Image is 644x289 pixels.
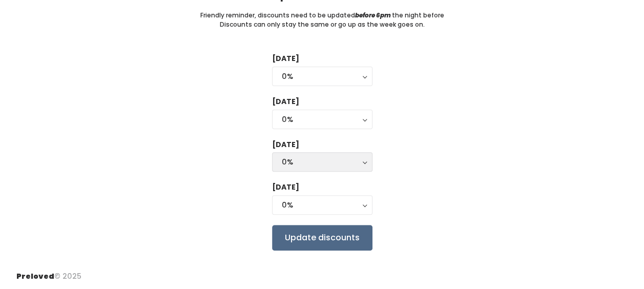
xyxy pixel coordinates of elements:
[220,20,425,29] small: Discounts can only stay the same or go up as the week goes on.
[272,67,372,86] button: 0%
[272,96,299,107] label: [DATE]
[272,152,372,172] button: 0%
[282,199,363,211] div: 0%
[272,53,299,64] label: [DATE]
[282,71,363,82] div: 0%
[272,182,299,193] label: [DATE]
[272,139,299,150] label: [DATE]
[272,195,372,215] button: 0%
[16,271,54,281] span: Preloved
[272,110,372,129] button: 0%
[16,263,81,282] div: © 2025
[282,156,363,168] div: 0%
[200,11,444,20] small: Friendly reminder, discounts need to be updated the night before
[272,225,372,251] input: Update discounts
[355,11,391,19] i: before 6pm
[282,114,363,125] div: 0%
